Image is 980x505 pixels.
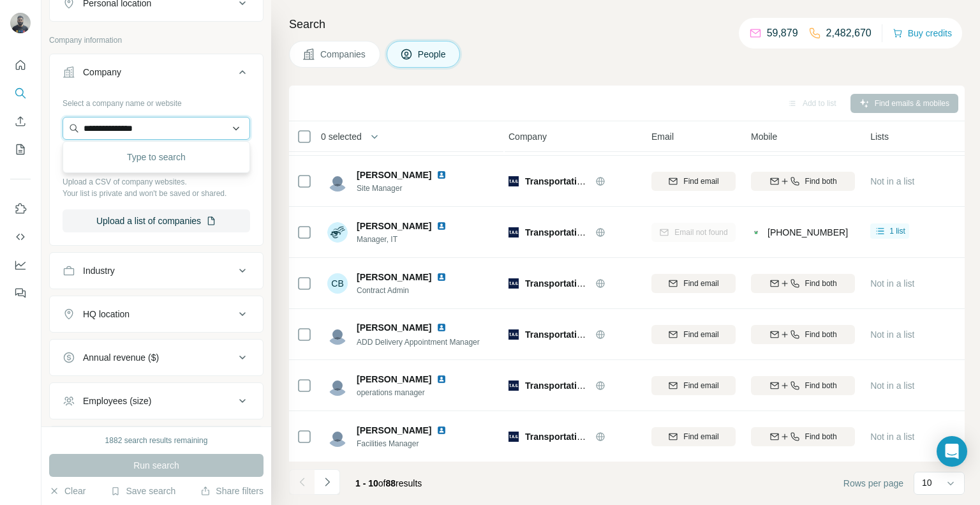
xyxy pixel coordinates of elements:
[870,432,914,442] span: Not in a list
[63,93,250,109] div: Select a company name or website
[327,375,348,396] img: Avatar
[683,278,718,289] span: Find email
[327,426,348,447] img: Avatar
[805,278,837,289] span: Find both
[751,427,855,446] button: Find both
[937,436,967,467] div: Open Intercom Messenger
[10,225,31,248] button: Use Surfe API
[83,351,159,364] div: Annual revenue ($)
[651,427,736,446] button: Find email
[651,325,736,344] button: Find email
[10,82,31,105] button: Search
[357,220,431,232] span: [PERSON_NAME]
[436,170,447,180] img: LinkedIn logo
[683,431,718,442] span: Find email
[436,272,447,282] img: LinkedIn logo
[767,26,798,41] p: 59,879
[525,432,636,442] span: Transportation Agent Grid
[327,171,348,192] img: Avatar
[843,477,903,490] span: Rows per page
[805,431,837,442] span: Find both
[83,66,121,79] div: Company
[751,274,855,293] button: Find both
[525,381,636,391] span: Transportation Agent Grid
[768,227,848,237] span: [PHONE_NUMBER]
[683,176,718,187] span: Find email
[509,227,519,237] img: Logo of Transportation Agent Grid
[805,176,837,187] span: Find both
[525,278,636,289] span: Transportation Agent Grid
[436,322,447,333] img: LinkedIn logo
[357,373,431,386] span: [PERSON_NAME]
[826,26,872,41] p: 2,482,670
[509,329,519,340] img: Logo of Transportation Agent Grid
[50,57,263,93] button: Company
[805,380,837,391] span: Find both
[200,485,264,497] button: Share filters
[751,226,761,239] img: provider contactout logo
[436,425,447,435] img: LinkedIn logo
[509,381,519,391] img: Logo of Transportation Agent Grid
[651,274,736,293] button: Find email
[355,478,422,488] span: results
[357,285,462,296] span: Contract Admin
[651,376,736,395] button: Find email
[751,376,855,395] button: Find both
[315,469,340,495] button: Navigate to next page
[49,485,85,497] button: Clear
[50,342,263,373] button: Annual revenue ($)
[436,374,447,384] img: LinkedIn logo
[83,308,130,320] div: HQ location
[83,264,115,277] div: Industry
[751,172,855,191] button: Find both
[10,253,31,276] button: Dashboard
[525,227,636,237] span: Transportation Agent Grid
[355,478,378,488] span: 1 - 10
[63,209,250,232] button: Upload a list of companies
[525,176,636,186] span: Transportation Agent Grid
[357,234,462,245] span: Manager, IT
[378,478,386,488] span: of
[357,387,462,398] span: operations manager
[50,386,263,416] button: Employees (size)
[357,271,431,283] span: [PERSON_NAME]
[49,34,264,46] p: Company information
[320,48,367,61] span: Companies
[10,197,31,220] button: Use Surfe on LinkedIn
[870,381,914,391] span: Not in a list
[63,176,250,188] p: Upload a CSV of company websites.
[66,144,247,170] div: Type to search
[870,176,914,186] span: Not in a list
[83,395,151,407] div: Employees (size)
[10,13,31,33] img: Avatar
[525,329,636,340] span: Transportation Agent Grid
[870,130,889,143] span: Lists
[10,138,31,161] button: My lists
[386,478,396,488] span: 88
[418,48,447,61] span: People
[889,225,905,237] span: 1 list
[751,325,855,344] button: Find both
[870,329,914,340] span: Not in a list
[805,329,837,340] span: Find both
[683,380,718,391] span: Find email
[105,435,208,446] div: 1882 search results remaining
[50,255,263,286] button: Industry
[509,176,519,186] img: Logo of Transportation Agent Grid
[870,278,914,289] span: Not in a list
[327,324,348,345] img: Avatar
[289,15,965,33] h4: Search
[327,273,348,294] div: CB
[327,222,348,243] img: Avatar
[10,282,31,305] button: Feedback
[509,432,519,442] img: Logo of Transportation Agent Grid
[683,329,718,340] span: Find email
[321,130,362,143] span: 0 selected
[63,188,250,199] p: Your list is private and won't be saved or shared.
[110,485,175,497] button: Save search
[10,54,31,77] button: Quick start
[651,172,736,191] button: Find email
[922,476,932,489] p: 10
[357,169,431,181] span: [PERSON_NAME]
[357,438,462,449] span: Facilities Manager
